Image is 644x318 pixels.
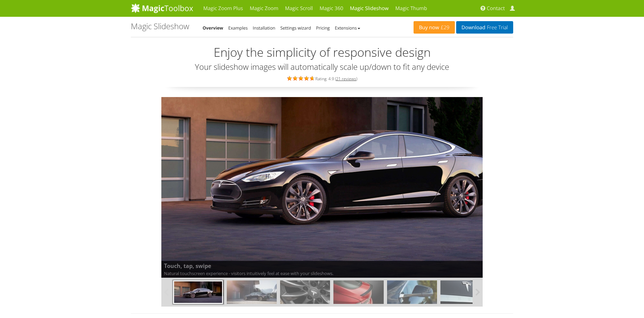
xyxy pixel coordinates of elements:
a: Settings wizard [280,25,311,31]
h3: Your slideshow images will automatically scale up/down to fit any device [131,62,513,71]
img: models-07.jpg [440,280,490,304]
a: DownloadFree Trial [456,21,513,34]
div: Rating: 4.9 ( ) [131,75,513,82]
a: Extensions [335,25,360,31]
span: Contact [487,5,505,12]
img: models-06.jpg [387,280,437,304]
a: Pricing [316,25,330,31]
a: Buy now£29 [414,21,455,34]
a: 21 reviews [336,76,356,82]
img: MagicToolbox.com - Image tools for your website [131,3,193,13]
h1: Magic Slideshow [131,22,189,31]
h2: Enjoy the simplicity of responsive design [131,46,513,59]
img: models-03.jpg [280,280,330,304]
b: Touch, tap, swipe [164,262,480,270]
img: Touch, tap, swipe [161,61,547,278]
img: models-04.jpg [333,280,383,304]
a: Installation [253,25,275,31]
a: Overview [203,25,223,31]
span: Free Trial [485,25,508,30]
img: models-02.jpg [227,280,277,304]
span: £29 [439,25,449,30]
a: Examples [228,25,248,31]
span: Natural touchscreen experience - visitors intuitively feel at ease with your slideshows. [161,261,483,278]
